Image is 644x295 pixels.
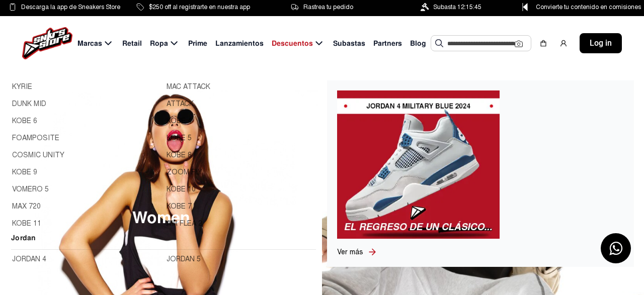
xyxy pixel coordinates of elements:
a: ZOOM FLY [167,167,315,178]
img: user [559,39,568,47]
span: $250 off al registrarte en nuestra app [149,2,250,13]
span: Partners [373,38,402,49]
a: KOBE 7 [167,201,315,212]
img: logo [22,27,72,59]
a: KOBE 4 [167,116,315,127]
a: VOMERO 5 [12,184,160,195]
span: Marcas [77,38,102,49]
a: AIR FLEA 2 [167,218,315,229]
img: Control Point Icon [519,3,531,11]
a: KOBE 11 [12,218,160,229]
img: Cámara [515,40,523,48]
a: JORDAN 4 [12,254,160,265]
a: MAX 720 [12,201,160,212]
img: shopping [539,39,547,47]
a: KOBE 10 [167,184,315,195]
a: FOAMPOSITE [12,133,160,144]
span: Convierte tu contenido en comisiones [536,2,641,13]
span: Descarga la app de Sneakers Store [21,2,120,13]
span: Lanzamientos [215,38,264,49]
span: Retail [122,38,142,49]
span: Subasta 12:15:45 [433,2,481,13]
a: JORDAN 5 [167,254,315,265]
a: KOBE 6 [12,116,160,127]
span: Subastas [333,38,365,49]
a: DUNK MID [12,99,160,110]
a: COSMIC UNITY [12,150,160,161]
a: Ver más [337,247,367,257]
span: Prime [188,38,207,49]
span: Ver más [337,248,363,256]
a: KOBE 9 [12,167,160,178]
a: KOBE 5 [167,133,315,144]
img: Buscar [435,39,443,47]
span: Descuentos [272,38,313,49]
span: Rastrea tu pedido [303,2,353,13]
span: Ropa [150,38,168,49]
span: Log in [590,37,612,49]
a: KOBE 8 [167,150,315,161]
a: KYRIE [12,81,160,92]
h2: Jordan [11,232,316,250]
a: ATTACK [167,99,315,110]
span: Blog [410,38,426,49]
a: MAC ATTACK [167,81,315,92]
